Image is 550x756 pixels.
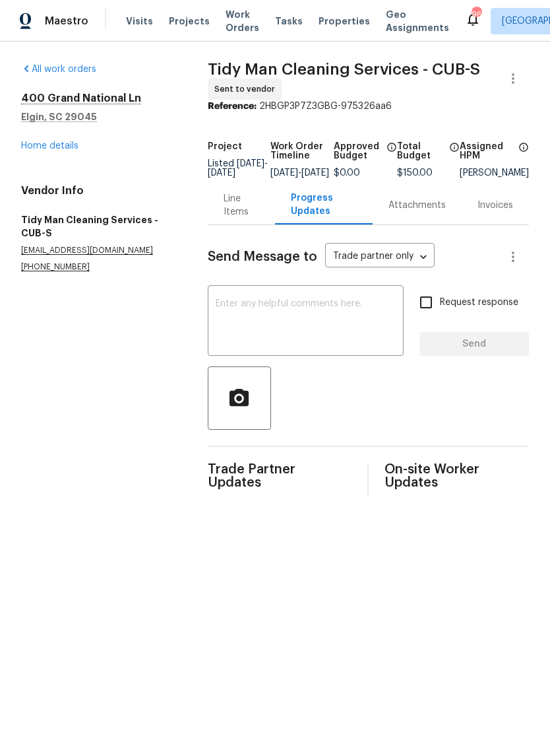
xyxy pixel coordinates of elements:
[334,142,382,160] h5: Approved Budget
[169,15,210,28] span: Projects
[384,463,529,489] span: On-site Worker Updates
[21,213,176,240] h5: Tidy Man Cleaning Services - CUB-S
[208,168,235,178] span: [DATE]
[270,168,329,178] span: -
[208,159,268,178] span: Listed
[386,142,397,168] span: The total cost of line items that have been approved by both Opendoor and the Trade Partner. This...
[224,192,259,219] div: Line Items
[518,142,529,168] span: The hpm assigned to this work order.
[45,15,88,28] span: Maestro
[208,159,268,178] span: -
[226,8,259,34] span: Work Orders
[388,199,446,212] div: Attachments
[449,142,460,168] span: The total cost of line items that have been proposed by Opendoor. This sum includes line items th...
[208,142,242,151] h5: Project
[325,246,435,268] div: Trade partner only
[126,15,153,28] span: Visits
[460,168,529,178] div: [PERSON_NAME]
[237,159,264,168] span: [DATE]
[214,83,280,96] span: Sent to vendor
[319,15,370,28] span: Properties
[440,296,518,310] span: Request response
[472,8,481,21] div: 96
[334,168,360,178] span: $0.00
[291,191,357,218] div: Progress Updates
[21,184,176,197] h4: Vendor Info
[208,102,257,111] b: Reference:
[477,199,513,212] div: Invoices
[270,168,298,178] span: [DATE]
[397,168,433,178] span: $150.00
[275,17,303,26] span: Tasks
[460,142,514,160] h5: Assigned HPM
[386,8,449,34] span: Geo Assignments
[208,463,352,489] span: Trade Partner Updates
[21,65,96,74] a: All work orders
[270,142,334,160] h5: Work Order Timeline
[208,100,529,113] div: 2HBGP3P7Z3GBG-975326aa6
[21,141,78,151] a: Home details
[208,61,480,77] span: Tidy Man Cleaning Services - CUB-S
[208,250,317,263] span: Send Message to
[397,142,446,160] h5: Total Budget
[301,168,329,178] span: [DATE]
